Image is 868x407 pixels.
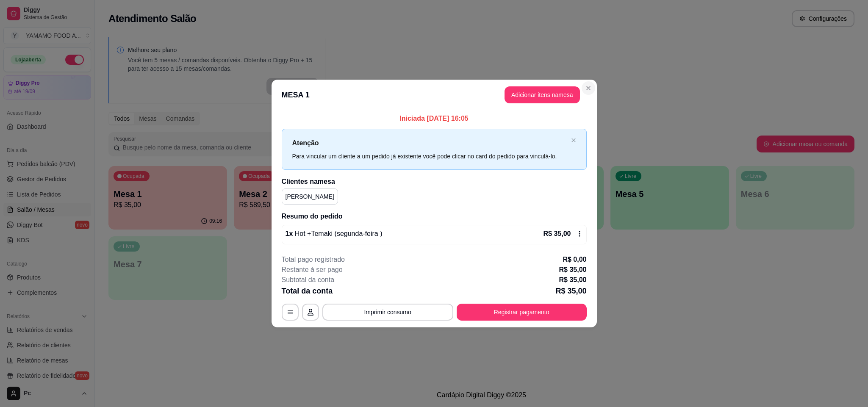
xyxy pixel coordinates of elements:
[559,265,587,275] p: R$ 35,00
[293,230,382,237] span: Hot +Temaki (segunda-feira )
[286,192,334,201] p: [PERSON_NAME]
[582,81,595,95] button: Close
[282,275,335,285] p: Subtotal da conta
[559,275,587,285] p: R$ 35,00
[292,138,568,148] p: Atenção
[544,229,571,239] p: R$ 35,00
[282,285,333,297] p: Total da conta
[292,152,568,161] div: Para vincular um cliente a um pedido já existente você pode clicar no card do pedido para vinculá...
[555,285,586,297] p: R$ 35,00
[563,255,586,265] p: R$ 0,00
[286,229,383,239] p: 1 x
[457,304,587,321] button: Registrar pagamento
[272,80,597,110] header: MESA 1
[505,86,580,103] button: Adicionar itens namesa
[282,114,587,124] p: Iniciada [DATE] 16:05
[571,138,576,143] span: close
[322,304,453,321] button: Imprimir consumo
[282,265,343,275] p: Restante à ser pago
[282,255,345,265] p: Total pago registrado
[282,177,587,187] h2: Clientes na mesa
[282,211,587,221] h2: Resumo do pedido
[571,138,576,143] button: close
